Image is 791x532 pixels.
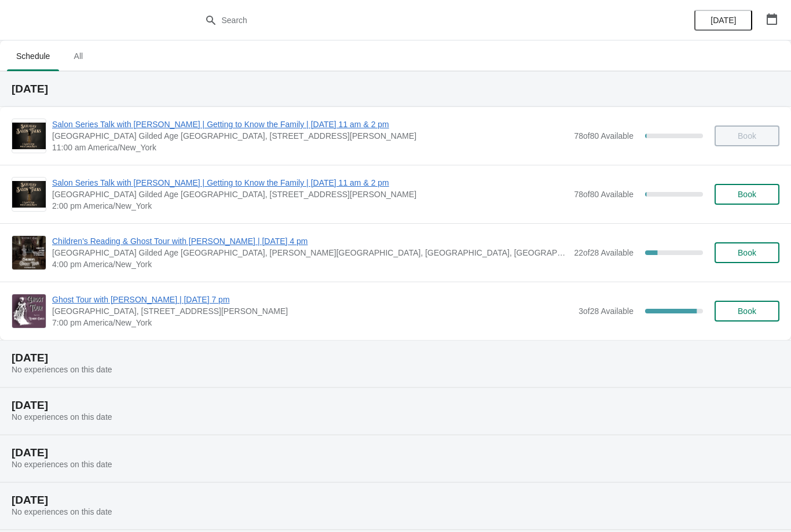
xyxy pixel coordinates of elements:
button: [DATE] [694,10,752,31]
span: 3 of 28 Available [578,306,633,316]
span: 2:00 pm America/New_York [52,200,568,212]
span: Book [738,306,756,316]
img: Ghost Tour with Robert Oakes | Saturday, August 30 at 7 pm | Ventfort Hall, 104 Walker St., Lenox... [12,294,46,328]
span: Salon Series Talk with [PERSON_NAME] | Getting to Know the Family | [DATE] 11 am & 2 pm [52,119,568,130]
span: Book [738,190,756,199]
h2: [DATE] [12,83,779,95]
span: 11:00 am America/New_York [52,142,568,153]
span: No experiences on this date [12,365,112,374]
span: [GEOGRAPHIC_DATA], [STREET_ADDRESS][PERSON_NAME] [52,305,573,317]
span: [DATE] [711,16,736,25]
span: 78 of 80 Available [574,131,633,141]
span: Schedule [7,46,59,66]
span: Children's Reading & Ghost Tour with [PERSON_NAME] | [DATE] 4 pm [52,235,568,247]
span: No experiences on this date [12,412,112,422]
span: Ghost Tour with [PERSON_NAME] | [DATE] 7 pm [52,294,573,305]
button: Book [715,184,779,205]
button: Book [715,301,779,322]
span: All [64,46,93,66]
img: Children's Reading & Ghost Tour with Robert Oakes | Saturday, August 30 at 4 pm | Ventfort Hall G... [12,236,46,269]
span: Salon Series Talk with [PERSON_NAME] | Getting to Know the Family | [DATE] 11 am & 2 pm [52,177,568,189]
input: Search [221,10,594,31]
span: No experiences on this date [12,507,112,516]
span: [GEOGRAPHIC_DATA] Gilded Age [GEOGRAPHIC_DATA], [PERSON_NAME][GEOGRAPHIC_DATA], [GEOGRAPHIC_DATA]... [52,247,568,258]
span: [GEOGRAPHIC_DATA] Gilded Age [GEOGRAPHIC_DATA], [STREET_ADDRESS][PERSON_NAME] [52,189,568,200]
img: Salon Series Talk with Louise Levy | Getting to Know the Family | August 30 at 11 am & 2 pm | Ven... [12,181,46,208]
h2: [DATE] [12,494,779,506]
h2: [DATE] [12,352,779,364]
span: 22 of 28 Available [574,248,633,257]
h2: [DATE] [12,400,779,411]
span: 4:00 pm America/New_York [52,258,568,270]
span: 7:00 pm America/New_York [52,317,573,328]
span: Book [738,248,756,257]
span: No experiences on this date [12,460,112,469]
span: [GEOGRAPHIC_DATA] Gilded Age [GEOGRAPHIC_DATA], [STREET_ADDRESS][PERSON_NAME] [52,130,568,142]
button: Book [715,242,779,263]
h2: [DATE] [12,447,779,459]
span: 78 of 80 Available [574,190,633,199]
img: Salon Series Talk with Louise Levy | Getting to Know the Family | August 30 at 11 am & 2 pm | Ven... [12,123,46,149]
